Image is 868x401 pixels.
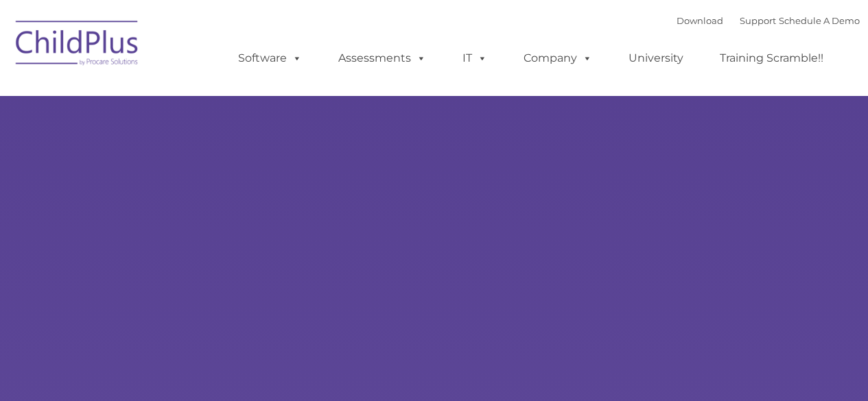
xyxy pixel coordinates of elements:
a: Training Scramble!! [706,45,837,72]
a: Support [740,15,776,26]
a: Schedule A Demo [779,15,860,26]
img: ChildPlus by Procare Solutions [9,11,146,80]
a: Download [677,15,723,26]
font: | [677,15,860,26]
a: IT [449,45,501,72]
a: Company [510,45,606,72]
a: Software [224,45,316,72]
a: University [615,45,697,72]
a: Assessments [325,45,440,72]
